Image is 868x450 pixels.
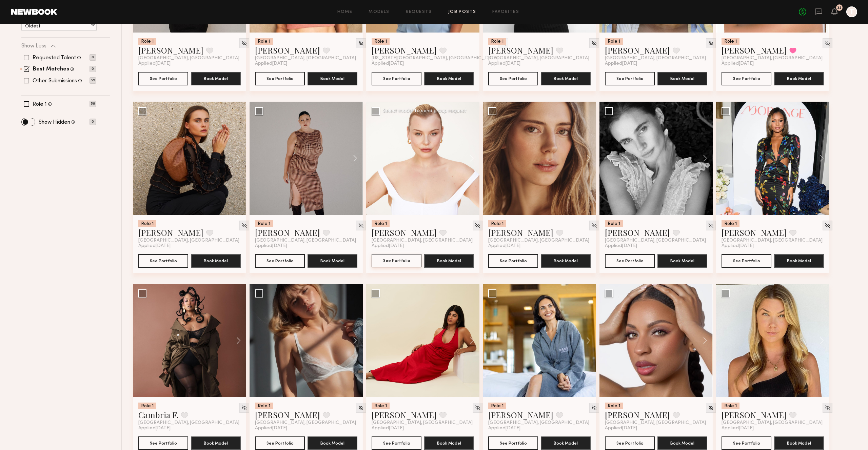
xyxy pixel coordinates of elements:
img: Unhide Model [708,40,714,46]
span: [GEOGRAPHIC_DATA], [GEOGRAPHIC_DATA] [138,420,239,426]
div: Role 1 [605,38,623,45]
label: Requested Talent [33,55,76,61]
a: [PERSON_NAME] [255,409,320,420]
a: [PERSON_NAME] [722,45,787,56]
button: See Portfolio [138,436,188,450]
button: See Portfolio [722,436,771,450]
button: Book Model [424,254,474,268]
button: See Portfolio [255,72,305,85]
div: Applied [DATE] [605,243,707,249]
img: Unhide Model [825,405,830,411]
button: Book Model [424,72,474,85]
img: Unhide Model [358,40,364,46]
button: See Portfolio [722,254,771,268]
a: [PERSON_NAME] [372,45,437,56]
div: Role 1 [255,220,273,227]
div: Select model to send group request [383,109,467,114]
a: See Portfolio [605,254,655,268]
a: [PERSON_NAME] [605,409,670,420]
a: Book Model [541,258,591,263]
span: [GEOGRAPHIC_DATA], [GEOGRAPHIC_DATA] [138,56,239,61]
div: Applied [DATE] [372,426,474,431]
img: Unhide Model [358,405,364,411]
button: Book Model [308,72,357,85]
a: Home [337,10,353,14]
button: See Portfolio [138,254,188,268]
button: Book Model [657,72,707,85]
a: See Portfolio [488,254,538,268]
div: Applied [DATE] [255,243,357,249]
a: Book Model [424,75,474,81]
a: Book Model [657,75,707,81]
a: See Portfolio [605,72,655,85]
a: [PERSON_NAME] [722,409,787,420]
button: See Portfolio [372,254,421,267]
a: Requests [406,10,432,14]
button: See Portfolio [722,72,771,85]
a: Book Model [424,440,474,446]
button: Book Model [424,436,474,450]
label: Other Submissions [33,78,77,84]
a: [PERSON_NAME] [372,409,437,420]
div: Applied [DATE] [722,243,824,249]
div: Applied [DATE] [722,426,824,431]
div: Role 1 [488,220,506,227]
div: Role 1 [372,38,390,45]
img: Unhide Model [241,40,247,46]
div: Applied [DATE] [372,243,474,249]
span: [GEOGRAPHIC_DATA], [GEOGRAPHIC_DATA] [722,420,823,426]
img: Unhide Model [591,40,597,46]
div: Applied [DATE] [488,243,591,249]
button: See Portfolio [488,436,538,450]
div: Role 1 [255,403,273,409]
div: Applied [DATE] [488,426,591,431]
div: Role 1 [372,220,390,227]
a: See Portfolio [372,436,421,450]
span: [GEOGRAPHIC_DATA], [GEOGRAPHIC_DATA] [372,420,473,426]
button: Book Model [541,436,591,450]
label: Best Matches [33,67,69,72]
button: Book Model [657,436,707,450]
a: Book Model [657,440,707,446]
img: Unhide Model [241,223,247,228]
div: Role 1 [255,38,273,45]
button: Book Model [774,72,824,85]
img: Unhide Model [475,405,480,411]
div: Applied [DATE] [605,61,707,66]
a: Book Model [308,75,357,81]
div: Applied [DATE] [372,61,474,66]
a: [PERSON_NAME] [372,227,437,238]
div: Applied [DATE] [255,426,357,431]
button: Book Model [191,436,241,450]
button: Book Model [657,254,707,268]
span: [GEOGRAPHIC_DATA], [GEOGRAPHIC_DATA] [488,238,589,243]
p: 0 [90,54,96,61]
button: See Portfolio [488,72,538,85]
div: Applied [DATE] [138,61,241,66]
a: Job Posts [448,10,476,14]
a: Book Model [191,440,241,446]
a: [PERSON_NAME] [138,45,203,56]
a: Book Model [191,75,241,81]
span: [GEOGRAPHIC_DATA], [GEOGRAPHIC_DATA] [722,56,823,61]
div: Applied [DATE] [255,61,357,66]
button: See Portfolio [255,254,305,268]
span: [GEOGRAPHIC_DATA], [GEOGRAPHIC_DATA] [138,238,239,243]
p: 59 [90,101,96,107]
a: See Portfolio [255,436,305,450]
a: [PERSON_NAME] [138,227,203,238]
a: Book Model [541,75,591,81]
div: Role 1 [722,38,739,45]
span: [GEOGRAPHIC_DATA], [GEOGRAPHIC_DATA] [488,420,589,426]
button: Book Model [541,254,591,268]
img: Unhide Model [241,405,247,411]
span: [GEOGRAPHIC_DATA], [GEOGRAPHIC_DATA] [722,238,823,243]
span: [GEOGRAPHIC_DATA], [GEOGRAPHIC_DATA] [255,238,356,243]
